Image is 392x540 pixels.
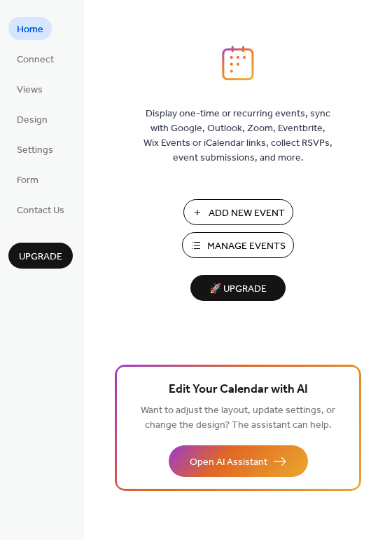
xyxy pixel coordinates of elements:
[199,280,277,299] span: 🚀 Upgrade
[17,203,64,218] span: Contact Us
[207,239,286,254] span: Manage Events
[190,275,286,301] button: 🚀 Upgrade
[169,445,308,477] button: Open AI Assistant
[8,198,73,221] a: Contact Us
[222,46,254,81] img: logo_icon.svg
[17,83,43,97] span: Views
[143,107,332,166] span: Display one-time or recurring events, sync with Google, Outlook, Zoom, Eventbrite, Wix Events or ...
[8,77,51,100] a: Views
[141,401,335,435] span: Want to adjust the layout, update settings, or change the design? The assistant can help.
[8,137,62,161] a: Settings
[182,232,294,258] button: Manage Events
[8,107,56,130] a: Design
[209,206,285,221] span: Add New Event
[8,168,47,191] a: Form
[169,380,308,400] span: Edit Your Calendar with AI
[183,199,293,225] button: Add New Event
[8,47,62,70] a: Connect
[17,22,43,37] span: Home
[190,455,267,470] span: Open AI Assistant
[8,17,52,40] a: Home
[17,173,38,188] span: Form
[17,143,53,158] span: Settings
[17,113,48,128] span: Design
[8,243,73,269] button: Upgrade
[19,250,62,264] span: Upgrade
[17,53,54,67] span: Connect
